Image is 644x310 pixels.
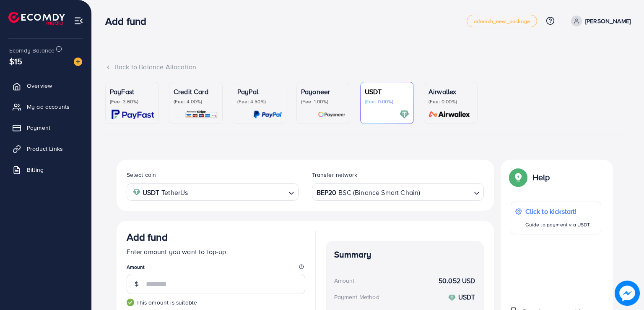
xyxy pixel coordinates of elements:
span: $15 [9,55,22,67]
img: card [400,110,409,119]
div: Amount [334,276,355,285]
p: Help [532,172,550,182]
img: logo [8,12,65,25]
h3: Add fund [127,231,168,243]
small: This amount is suitable [127,298,305,307]
img: coin [448,294,456,302]
strong: BEP20 [317,187,337,199]
p: (Fee: 0.00%) [428,98,473,105]
p: Airwallex [428,87,473,97]
label: Select coin [127,171,156,179]
div: Back to Balance Allocation [105,62,631,72]
span: Overview [27,81,52,90]
div: Search for option [127,183,299,200]
span: Billing [27,166,44,174]
p: Enter amount you want to top-up [127,247,305,257]
p: (Fee: 4.50%) [237,98,282,105]
img: card [185,110,218,119]
p: USDT [365,87,409,97]
span: adreach_new_package [474,18,530,24]
span: Ecomdy Balance [9,46,55,55]
div: Search for option [312,183,484,200]
img: card [253,110,282,119]
a: Overview [6,77,85,94]
p: Credit Card [174,87,218,97]
a: Billing [6,161,85,178]
a: Payment [6,119,85,136]
p: PayFast [110,87,154,97]
span: Payment [27,123,50,132]
h3: Add fund [105,15,153,27]
input: Search for option [190,186,285,199]
a: adreach_new_package [467,15,537,27]
img: card [318,110,345,119]
p: Guide to payment via USDT [525,220,590,230]
img: coin [133,189,140,196]
legend: Amount [127,263,305,274]
img: image [74,58,82,66]
span: BSC (Binance Smart Chain) [338,187,420,199]
p: (Fee: 4.00%) [174,98,218,105]
strong: USDT [143,187,160,199]
a: My ad accounts [6,98,85,115]
input: Search for option [421,186,470,199]
img: menu [74,16,83,26]
p: Click to kickstart! [525,206,590,216]
span: TetherUs [161,187,188,199]
img: card [112,110,154,119]
span: My ad accounts [27,102,70,111]
strong: 50.052 USD [439,276,475,286]
p: Payoneer [301,87,345,97]
img: guide [127,299,134,306]
img: card [426,110,473,119]
img: Popup guide [511,170,526,185]
label: Transfer network [312,171,358,179]
p: [PERSON_NAME] [585,16,631,26]
img: image [615,281,640,306]
a: Product Links [6,140,85,157]
a: [PERSON_NAME] [568,16,631,26]
span: Product Links [27,144,63,153]
p: (Fee: 1.00%) [301,98,345,105]
h4: Summary [334,250,475,260]
p: (Fee: 3.60%) [110,98,154,105]
div: Payment Method [334,293,379,301]
p: (Fee: 0.00%) [365,98,409,105]
p: PayPal [237,87,282,97]
strong: USDT [458,292,475,302]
